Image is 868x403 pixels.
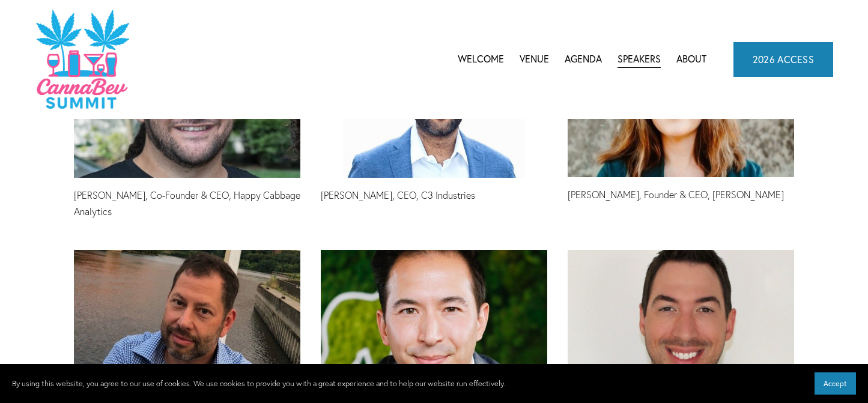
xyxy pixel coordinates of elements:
a: Speakers [618,50,661,68]
p: [PERSON_NAME], CEO, C3 Industries [321,187,547,204]
a: Venue [520,50,549,68]
button: Accept [815,372,856,395]
a: Welcome [458,50,504,68]
p: By using this website, you agree to our use of cookies. We use cookies to provide you with a grea... [12,377,505,390]
a: folder dropdown [565,50,602,68]
span: Agenda [565,51,602,67]
a: 2026 ACCESS [733,42,834,77]
p: [PERSON_NAME], Founder & CEO, [PERSON_NAME] [568,187,794,203]
p: [PERSON_NAME], Co-Founder & CEO, Happy Cabbage Analytics [74,187,300,220]
span: Accept [824,379,847,388]
img: CannaDataCon [35,8,129,110]
a: About [676,50,706,68]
